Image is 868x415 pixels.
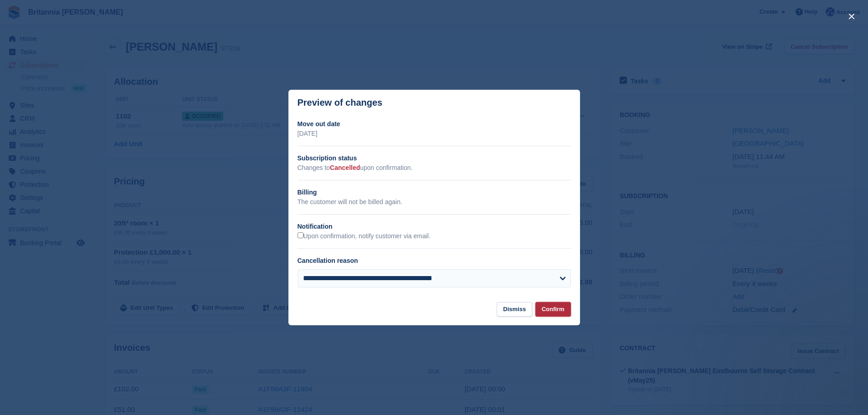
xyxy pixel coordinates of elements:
[298,119,571,129] h2: Move out date
[298,222,571,231] h2: Notification
[298,232,431,241] label: Upon confirmation, notify customer via email.
[298,257,358,264] label: Cancellation reason
[844,9,859,24] button: close
[298,197,571,207] p: The customer will not be billed again.
[497,302,532,317] button: Dismiss
[298,163,571,173] p: Changes to upon confirmation.
[298,188,571,197] h2: Billing
[298,97,383,108] p: Preview of changes
[330,164,360,171] span: Cancelled
[298,154,571,163] h2: Subscription status
[298,129,571,138] p: [DATE]
[535,302,571,317] button: Confirm
[298,232,303,238] input: Upon confirmation, notify customer via email.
